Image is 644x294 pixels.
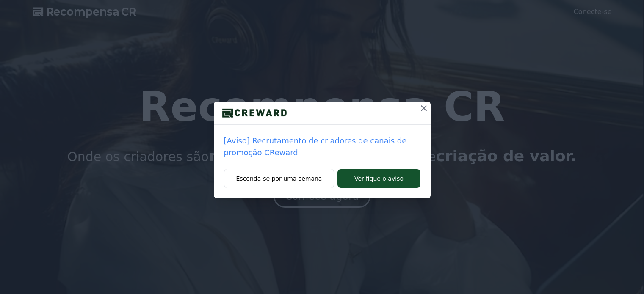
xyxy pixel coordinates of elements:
font: [Aviso] Recrutamento de criadores de canais de promoção CReward [224,136,407,157]
font: Verifique o aviso [354,175,404,182]
font: Esconda-se por uma semana [236,175,322,182]
button: Esconda-se por uma semana [224,169,334,188]
a: [Aviso] Recrutamento de criadores de canais de promoção CReward [224,135,420,159]
button: Verifique o aviso [337,169,420,188]
img: logotipo [214,107,295,119]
